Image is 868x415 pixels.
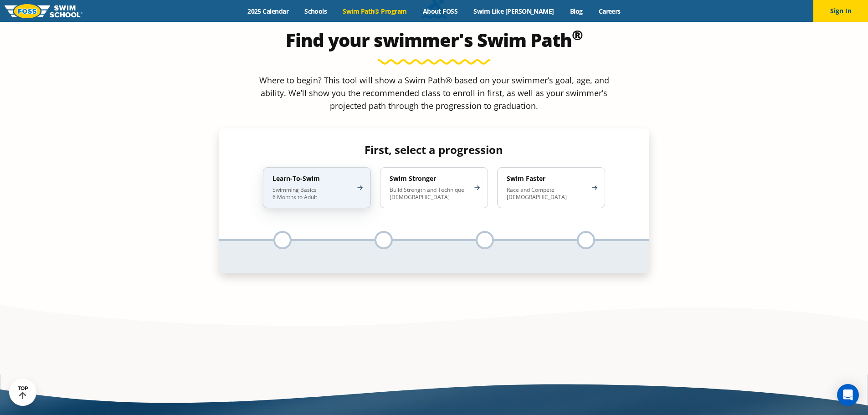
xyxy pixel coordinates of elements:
[415,7,466,15] a: About FOSS
[18,385,28,400] div: TOP
[507,174,586,183] h4: Swim Faster
[256,74,613,112] p: Where to begin? This tool will show a Swim Path® based on your swimmer’s goal, age, and ability. ...
[507,186,586,201] p: Race and Compete [DEMOGRAPHIC_DATA]
[335,7,415,15] a: Swim Path® Program
[5,4,82,18] img: FOSS Swim School Logo
[591,7,628,15] a: Careers
[390,186,469,201] p: Build Strength and Technique [DEMOGRAPHIC_DATA]
[219,29,649,51] h2: Find your swimmer's Swim Path
[272,186,352,201] p: Swimming Basics 6 Months to Adult
[256,143,612,156] h4: First, select a progression
[562,7,591,15] a: Blog
[240,7,297,15] a: 2025 Calendar
[297,7,335,15] a: Schools
[390,174,469,183] h4: Swim Stronger
[572,26,583,44] sup: ®
[837,384,859,406] div: Open Intercom Messenger
[466,7,562,15] a: Swim Like [PERSON_NAME]
[272,174,352,183] h4: Learn-To-Swim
